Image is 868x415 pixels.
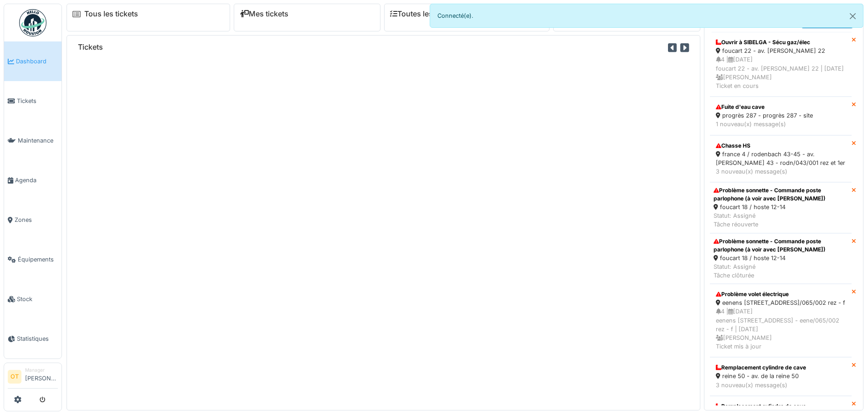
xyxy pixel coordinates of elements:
a: Tickets [4,81,62,121]
div: Problème sonnette - Commande poste parlophone (à voir avec [PERSON_NAME]) [714,186,848,203]
div: eenens [STREET_ADDRESS]/065/002 rez - f [716,298,846,307]
span: Zones [15,215,58,224]
a: Maintenance [4,121,62,160]
li: [PERSON_NAME] [25,367,58,386]
img: Badge_color-CXgf-gQk.svg [19,9,46,36]
a: Mes tickets [240,10,288,18]
div: Remplacement cylindre de cave [716,402,846,410]
div: reine 50 - av. de la reine 50 [716,372,846,380]
h6: Tickets [78,43,103,51]
a: Problème sonnette - Commande poste parlophone (à voir avec [PERSON_NAME]) foucart 18 / hoste 12-1... [710,233,852,284]
div: progrès 287 - progrès 287 - site [716,111,846,120]
span: Statistiques [17,334,58,343]
div: Connecté(e). [430,4,864,28]
span: Dashboard [16,57,58,66]
span: Stock [17,295,58,303]
button: Close [842,4,863,28]
a: Problème volet électrique eenens [STREET_ADDRESS]/065/002 rez - f 4 |[DATE]eenens [STREET_ADDRESS... [710,284,852,357]
div: foucart 18 / hoste 12-14 [714,203,848,211]
div: Remplacement cylindre de cave [716,364,846,372]
div: Statut: Assigné Tâche clôturée [714,262,848,280]
div: Manager [25,367,58,374]
div: foucart 22 - av. [PERSON_NAME] 22 [716,46,846,55]
a: Problème sonnette - Commande poste parlophone (à voir avec [PERSON_NAME]) foucart 18 / hoste 12-1... [710,182,852,233]
span: Agenda [15,176,58,184]
div: france 4 / rodenbach 43-45 - av. [PERSON_NAME] 43 - rodn/043/001 rez et 1er [716,150,846,167]
div: 4 | [DATE] foucart 22 - av. [PERSON_NAME] 22 | [DATE] [PERSON_NAME] Ticket en cours [716,55,846,90]
div: 3 nouveau(x) message(s) [716,167,846,176]
li: OT [8,370,21,384]
div: Problème sonnette - Commande poste parlophone (à voir avec [PERSON_NAME]) [714,237,848,254]
div: 3 nouveau(x) message(s) [716,381,846,389]
span: Maintenance [18,136,58,145]
a: Stock [4,279,62,319]
div: 1 nouveau(x) message(s) [716,120,846,128]
a: Agenda [4,160,62,200]
a: Tous les tickets [84,10,138,18]
div: 4 | [DATE] eenens [STREET_ADDRESS] - eene/065/002 rez - f | [DATE] [PERSON_NAME] Ticket mis à jour [716,307,846,351]
a: Ouvrir à SIBELGA - Sécu gaz/élec foucart 22 - av. [PERSON_NAME] 22 4 |[DATE]foucart 22 - av. [PER... [710,32,852,97]
a: Dashboard [4,41,62,81]
span: Équipements [18,255,58,264]
div: Problème volet électrique [716,290,846,298]
div: Chasse HS [716,142,846,150]
a: Zones [4,200,62,240]
div: Ouvrir à SIBELGA - Sécu gaz/élec [716,38,846,46]
div: Statut: Assigné Tâche réouverte [714,211,848,229]
a: Équipements [4,240,62,279]
span: Tickets [17,97,58,105]
div: foucart 18 / hoste 12-14 [714,254,848,262]
a: Fuite d'eau cave progrès 287 - progrès 287 - site 1 nouveau(x) message(s) [710,97,852,135]
a: Remplacement cylindre de cave reine 50 - av. de la reine 50 3 nouveau(x) message(s) [710,357,852,395]
a: Statistiques [4,319,62,359]
a: Chasse HS france 4 / rodenbach 43-45 - av. [PERSON_NAME] 43 - rodn/043/001 rez et 1er 3 nouveau(x... [710,135,852,183]
div: Fuite d'eau cave [716,103,846,111]
a: Toutes les tâches [390,10,458,18]
a: OT Manager[PERSON_NAME] [8,367,58,389]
